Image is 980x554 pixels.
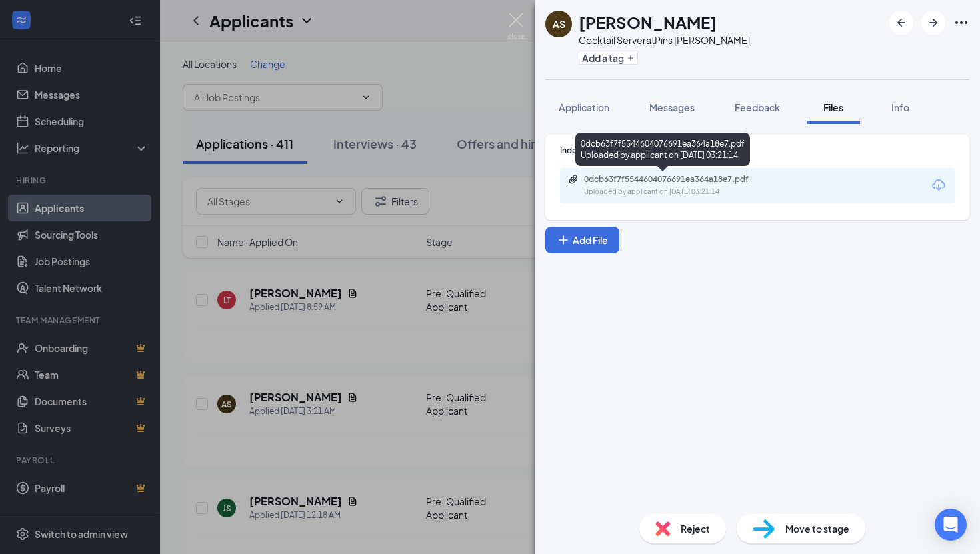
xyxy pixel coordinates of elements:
[925,15,941,31] svg: ArrowRight
[545,227,619,253] button: Add FilePlus
[584,174,771,185] div: 0dcb63f7f5544604076691ea364a18e7.pdf
[681,521,710,536] span: Reject
[579,33,750,47] div: Cocktail Server at Pins [PERSON_NAME]
[579,51,638,65] button: PlusAdd a tag
[785,521,849,536] span: Move to stage
[568,174,579,185] svg: Paperclip
[575,133,750,166] div: 0dcb63f7f5544604076691ea364a18e7.pdf Uploaded by applicant on [DATE] 03:21:14
[891,101,909,113] span: Info
[559,101,609,113] span: Application
[935,509,967,541] div: Open Intercom Messenger
[921,11,945,35] button: ArrowRight
[823,101,843,113] span: Files
[893,15,909,31] svg: ArrowLeftNew
[735,101,780,113] span: Feedback
[931,177,947,193] svg: Download
[649,101,695,113] span: Messages
[557,233,570,247] svg: Plus
[560,145,955,156] div: Indeed Resume
[579,11,717,33] h1: [PERSON_NAME]
[953,15,969,31] svg: Ellipses
[553,17,565,31] div: AS
[627,54,635,62] svg: Plus
[568,174,784,197] a: Paperclip0dcb63f7f5544604076691ea364a18e7.pdfUploaded by applicant on [DATE] 03:21:14
[584,187,784,197] div: Uploaded by applicant on [DATE] 03:21:14
[889,11,913,35] button: ArrowLeftNew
